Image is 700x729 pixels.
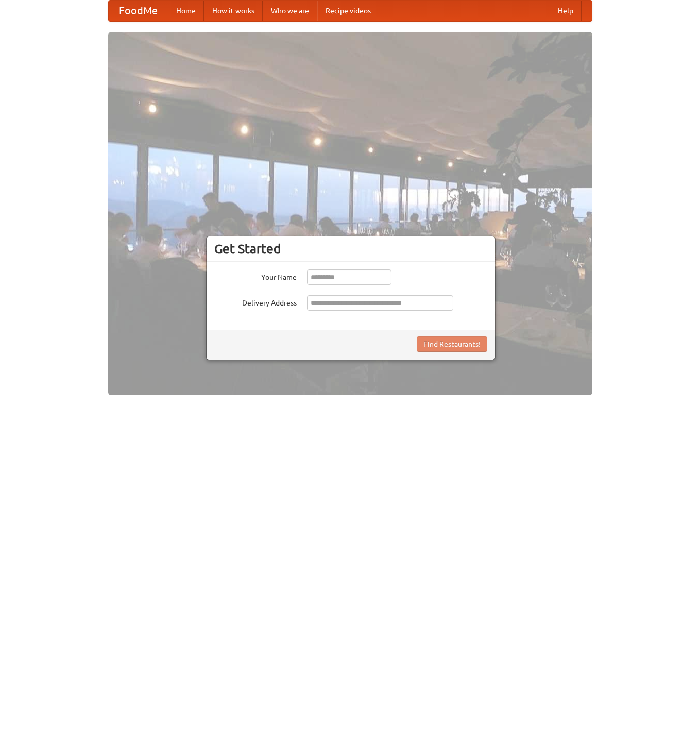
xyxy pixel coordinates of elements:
[417,336,487,352] button: Find Restaurants!
[550,1,582,21] a: Help
[214,241,487,257] h3: Get Started
[168,1,204,21] a: Home
[204,1,263,21] a: How it works
[214,269,297,282] label: Your Name
[317,1,379,21] a: Recipe videos
[214,295,297,308] label: Delivery Address
[109,1,168,21] a: FoodMe
[263,1,317,21] a: Who we are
